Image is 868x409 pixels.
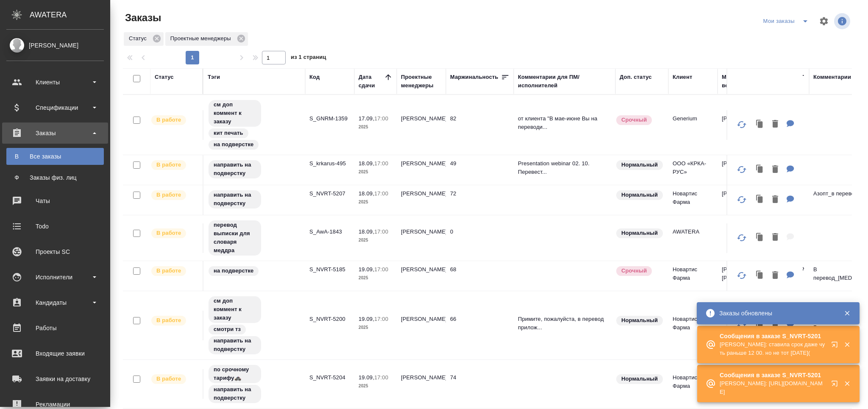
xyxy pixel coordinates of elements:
p: направить на подверстку [214,337,256,353]
p: 2025 [359,198,392,206]
span: Заказы [123,11,161,25]
div: Статус по умолчанию для стандартных заказов [615,159,664,171]
div: Статус по умолчанию для стандартных заказов [615,315,664,326]
div: Заказы [6,127,104,139]
p: 2025 [359,323,392,332]
p: 2025 [359,168,392,176]
p: 2025 [359,123,392,131]
p: В работе [156,191,181,199]
button: Открыть в новой вкладке [826,336,846,356]
button: Удалить [768,229,782,246]
div: Статус по умолчанию для стандартных заказов [615,189,664,201]
p: В работе [156,229,181,237]
p: ООО «КРКА-РУС» [673,159,713,176]
div: Тэги [208,73,220,81]
p: Сообщения в заказе S_NVRT-5201 [720,332,826,340]
p: В работе [156,116,181,124]
p: Нормальный [621,229,658,237]
p: В работе [156,267,181,275]
td: 82 [446,110,514,140]
div: Клиенты [6,76,104,89]
td: [PERSON_NAME] [397,155,446,185]
button: Обновить [732,189,752,210]
p: 17:00 [374,115,388,122]
button: Клонировать [752,191,768,209]
td: [PERSON_NAME] [397,311,446,340]
div: Дата сдачи [359,73,384,90]
a: Чаты [2,190,108,211]
p: 17:00 [374,374,388,381]
p: 19.09, [359,266,374,273]
p: на подверстке [214,140,253,149]
p: S_NVRT-5185 [309,265,350,274]
p: S_AwA-1843 [309,228,350,236]
p: направить на подверстку [214,191,256,208]
p: 19.09, [359,374,374,381]
div: Статус [124,32,164,46]
div: Работы [6,322,104,334]
a: Проекты SC [2,241,108,262]
button: Закрыть [838,309,856,317]
p: Нормальный [621,375,658,383]
p: 2025 [359,274,392,282]
div: Статус по умолчанию для стандартных заказов [615,228,664,239]
p: [PERSON_NAME] [722,159,762,168]
p: Нормальный [621,191,658,199]
button: Удалить [768,267,782,284]
p: S_krkarus-495 [309,159,350,168]
div: Входящие заявки [6,347,104,360]
td: [PERSON_NAME] [397,223,446,253]
div: Выставляет ПМ после принятия заказа от КМа [150,189,198,201]
div: Комментарии для ПМ/исполнителей [518,73,611,90]
a: ВВсе заказы [6,148,104,165]
p: 17:00 [374,160,388,167]
p: S_GNRM-1359 [309,114,350,123]
button: Удалить [768,191,782,209]
div: Проектные менеджеры [401,73,442,90]
button: Для ПМ: Presentation webinar 02. 10. Перевести только текст, картинки переводить не надо [782,161,798,178]
span: Настроить таблицу [814,11,834,31]
p: Новартис Фарма [673,373,713,390]
p: Нормальный [621,161,658,169]
p: Presentation webinar 02. 10. Перевест... [518,159,611,176]
p: Нормальный [621,316,658,325]
td: [PERSON_NAME] [397,185,446,215]
a: Заявки на доставку [2,368,108,390]
p: [PERSON_NAME]: [URL][DOMAIN_NAME] [720,379,826,396]
p: Новартис Фарма [673,189,713,206]
p: Generium [673,114,713,123]
button: Обновить [732,228,752,248]
div: Выставляется автоматически, если на указанный объем услуг необходимо больше времени в стандартном... [615,114,664,126]
p: 18.09, [359,228,374,235]
div: Спецификации [6,101,104,114]
div: Проектные менеджеры [165,32,248,46]
td: [PERSON_NAME] [397,261,446,291]
p: В работе [156,161,181,169]
p: направить на подверстку [214,161,256,178]
p: [PERSON_NAME], [PERSON_NAME] [722,265,762,282]
p: 18.09, [359,160,374,167]
p: см доп коммент к заказу [214,297,256,322]
div: Статус [155,73,174,81]
a: Входящие заявки [2,343,108,364]
p: Срочный [621,267,647,275]
button: Удалить [768,116,782,133]
button: Удалить [768,161,782,178]
div: Доп. статус [620,73,652,81]
p: S_NVRT-5207 [309,189,350,198]
p: Статус [129,34,150,43]
div: Все заказы [11,152,100,161]
button: Для КМ: В перевод_Jadenu_RTT1738 [782,267,798,284]
p: направить на подверстку [214,385,256,402]
button: Клонировать [752,229,768,246]
a: Работы [2,317,108,339]
p: 17:00 [374,228,388,235]
p: S_NVRT-5200 [309,315,350,323]
td: 49 [446,155,514,185]
td: 66 [446,311,514,340]
button: Обновить [732,265,752,286]
p: Новартис Фарма [673,315,713,332]
p: 19.09, [359,316,374,322]
div: [PERSON_NAME] [6,41,104,50]
div: Код [309,73,320,81]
